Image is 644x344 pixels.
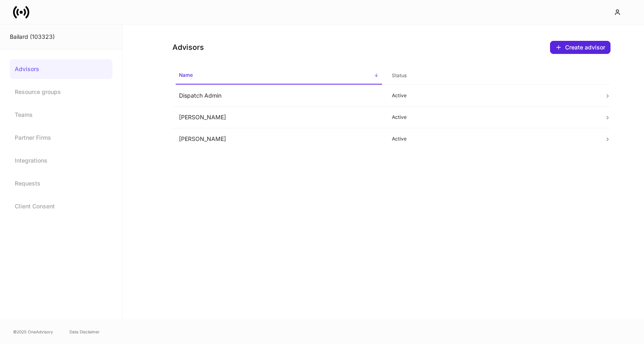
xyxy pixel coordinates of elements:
div: Create advisor [555,44,605,51]
a: Advisors [10,59,112,79]
span: Name [176,67,382,85]
a: Partner Firms [10,128,112,147]
a: Resource groups [10,82,112,102]
span: © 2025 OneAdvisory [13,328,53,335]
p: Active [392,114,592,121]
h6: Status [392,71,407,79]
button: Create advisor [550,41,610,54]
div: Bailard (103323) [10,33,112,41]
td: Dispatch Admin [172,85,385,107]
a: Client Consent [10,197,112,216]
a: Requests [10,174,112,193]
p: Active [392,136,592,142]
td: [PERSON_NAME] [172,128,385,150]
p: Active [392,92,592,99]
a: Data Disclaimer [69,328,100,335]
a: Teams [10,105,112,125]
span: Status [389,67,595,84]
a: Integrations [10,151,112,170]
h6: Name [179,71,193,79]
h4: Advisors [172,42,204,52]
td: [PERSON_NAME] [172,107,385,128]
